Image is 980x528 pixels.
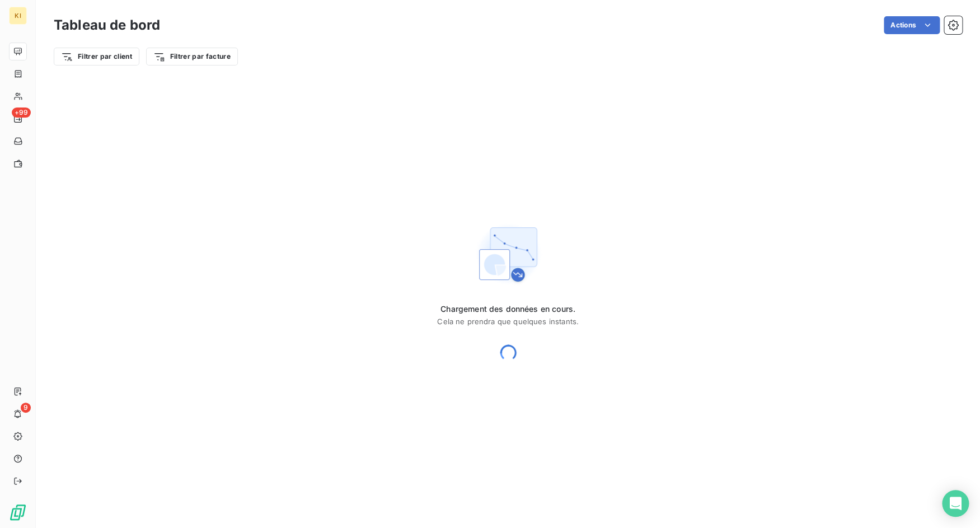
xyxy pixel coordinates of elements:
button: Filtrer par facture [146,48,238,66]
span: +99 [12,108,31,118]
img: Logo LeanPay [9,503,27,521]
button: Actions [884,16,940,34]
div: KI [9,7,27,25]
h3: Tableau de bord [54,15,160,35]
span: Cela ne prendra que quelques instants. [437,317,579,326]
span: 9 [21,403,31,413]
span: Chargement des données en cours. [437,303,579,315]
img: First time [472,218,544,290]
div: Open Intercom Messenger [942,490,969,517]
button: Filtrer par client [54,48,139,66]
